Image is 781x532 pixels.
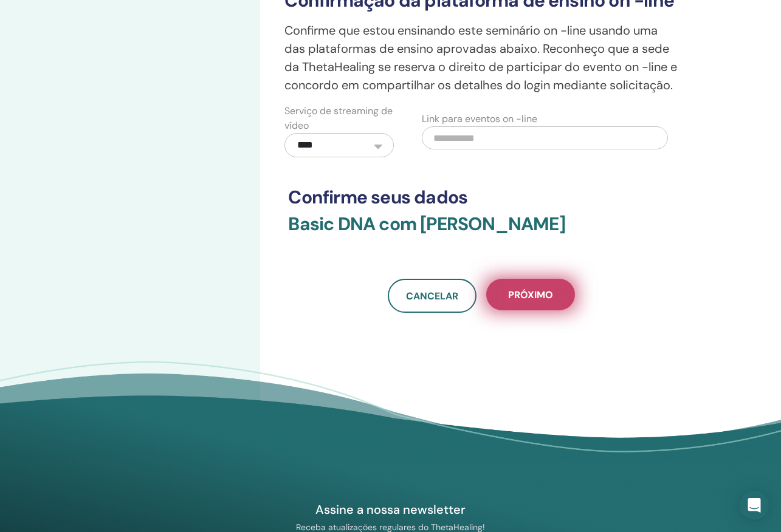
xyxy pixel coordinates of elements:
span: Cancelar [406,290,458,302]
div: Open Intercom Messenger [740,491,769,520]
a: Cancelar [388,279,477,313]
p: Confirme que estou ensinando este seminário on -line usando uma das plataformas de ensino aprovad... [284,21,678,94]
label: Serviço de streaming de vídeo [284,104,394,133]
label: Link para eventos on -line [422,112,537,126]
h3: Confirme seus dados [288,186,674,208]
span: Próximo [508,288,553,301]
button: Próximo [486,279,575,310]
h4: Assine a nossa newsletter [250,502,531,517]
h3: Basic DNA com [PERSON_NAME] [288,213,674,250]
